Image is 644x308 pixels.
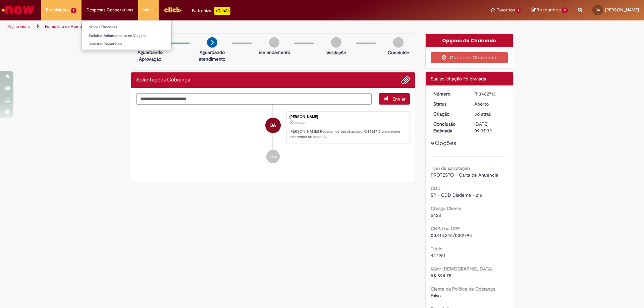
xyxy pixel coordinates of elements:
div: Aberto [474,101,505,107]
span: Sua solicitação foi enviada [431,76,486,82]
button: Cancelar Chamado [431,52,508,63]
p: +GenAi [214,7,230,15]
span: 00.413.246/0001-95 [431,232,472,238]
a: Minhas Despesas [82,23,171,31]
b: Código Cliente [431,205,462,211]
span: Enviar [392,96,406,102]
p: Validação [326,49,346,56]
ul: Histórico de tíquete [136,105,410,170]
dt: Conclusão Estimada [428,121,470,134]
div: R13462713 [474,90,505,97]
a: Solicitar Adiantamento de Viagem [82,32,171,40]
img: ServiceNow [1,3,35,17]
span: 2 [71,8,76,13]
div: 29/08/2025 14:37:28 [474,111,505,117]
span: 3d atrás [294,121,305,125]
p: Concluído [388,49,409,56]
b: CNPJ ou CPF [431,226,460,232]
span: R$ 894,78 [431,272,451,279]
a: Solicitar Reembolso [82,41,171,48]
time: 29/08/2025 14:37:28 [474,111,491,117]
span: 447961 [431,252,445,258]
p: Aguardando Aprovação [134,49,166,62]
dt: Criação [428,111,470,117]
div: Opções do Chamado [426,34,513,47]
ul: Trilhas de página [5,20,424,33]
div: [PERSON_NAME] [289,115,406,119]
span: Falso [431,293,441,299]
span: SP - CDD Diadema - 216 [431,192,482,198]
ul: Despesas Corporativas [82,20,172,50]
p: Aguardando atendimento [196,49,228,62]
span: [PERSON_NAME] [605,7,639,13]
span: Rascunhos [537,7,561,13]
li: Brenda Komeso Alves [136,111,410,143]
button: Adicionar anexos [401,76,410,84]
b: Ciente da Política de Cobrança [431,286,495,292]
img: img-circle-grey.png [269,37,279,48]
p: Em andamento [259,49,290,56]
b: Valor [DEMOGRAPHIC_DATA] [431,266,492,272]
p: [PERSON_NAME]! Recebemos seu chamado R13462713 e em breve estaremos atuando. [289,129,406,139]
span: 3d atrás [474,111,491,117]
dt: Status [428,101,470,107]
span: 1 [516,8,521,13]
time: 29/08/2025 14:37:28 [294,121,305,125]
span: BA [270,117,276,133]
span: BA [596,8,600,12]
span: 2 [562,7,568,13]
div: [DATE] 09:37:32 [474,121,505,134]
dt: Número [428,90,470,97]
b: Tipo de solicitação [431,165,470,171]
b: CDD [431,185,441,191]
div: Brenda Komeso Alves [265,118,281,133]
span: PROTESTO – Carta de Anuência [431,172,498,178]
div: Padroniza [192,7,230,15]
span: Favoritos [496,7,515,13]
button: Enviar [379,93,410,105]
a: Página inicial [7,24,31,29]
h2: Solicitações Cobrança Histórico de tíquete [136,77,190,83]
span: Despesas Corporativas [87,7,133,13]
a: Rascunhos [531,7,568,13]
a: Formulário de Atendimento [45,24,95,29]
img: arrow-next.png [207,37,217,48]
img: img-circle-grey.png [393,37,404,48]
b: Título [431,246,442,252]
span: Requisições [46,7,69,13]
img: click_logo_yellow_360x200.png [164,5,182,15]
img: img-circle-grey.png [331,37,341,48]
span: 5428 [431,212,441,218]
span: More [143,7,154,13]
textarea: Digite sua mensagem aqui... [136,93,372,105]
